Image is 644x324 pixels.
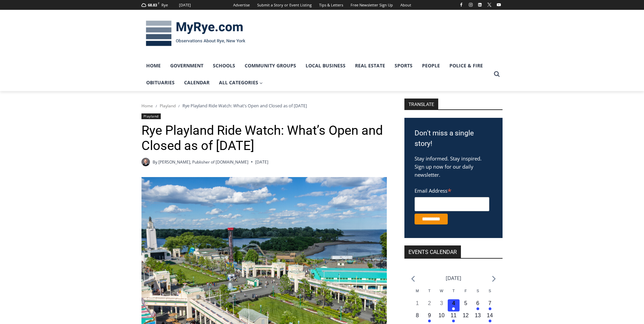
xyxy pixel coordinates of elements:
time: 2 [428,300,431,306]
div: [DATE] [179,2,191,8]
em: Has events [452,320,455,322]
div: Monday [411,288,423,299]
label: Email Address [415,184,489,196]
a: People [417,57,445,74]
button: 6 Has events [472,299,484,311]
time: 14 [487,312,493,318]
h1: Rye Playland Ride Watch: What’s Open and Closed as of [DATE] [141,123,387,154]
div: Friday [460,288,472,299]
span: / [156,104,157,108]
time: 3 [440,300,443,306]
a: Local Business [301,57,350,74]
button: 13 [472,311,484,324]
time: 11 [450,312,457,318]
a: Playland [141,113,161,119]
div: Saturday [472,288,484,299]
nav: Primary Navigation [141,57,491,91]
a: Instagram [467,1,475,9]
div: Rye [161,2,168,8]
span: T [428,289,431,293]
a: Home [141,103,153,109]
a: Schools [208,57,240,74]
span: / [178,104,180,108]
a: Playland [160,103,176,109]
span: 68.83 [148,2,157,7]
time: 1 [416,300,419,306]
li: [DATE] [446,274,461,283]
a: Previous month [411,276,415,282]
div: Wednesday [436,288,448,299]
time: 12 [463,312,469,318]
a: [PERSON_NAME], Publisher of [DOMAIN_NAME] [158,159,248,165]
button: 9 Has events [423,311,436,324]
span: All Categories [219,79,263,86]
span: By [153,159,157,165]
button: 5 [460,299,472,311]
a: Real Estate [350,57,390,74]
button: 14 Has events [484,311,496,324]
time: 7 [488,300,491,306]
em: Has events [489,320,491,322]
span: F [158,1,159,5]
em: Has events [452,307,455,310]
time: [DATE] [255,159,268,165]
button: 7 Has events [484,299,496,311]
span: F [465,289,467,293]
time: 10 [439,312,445,318]
button: View Search Form [491,68,503,80]
h2: Events Calendar [404,245,461,258]
strong: TRANSLATE [404,99,438,109]
button: 8 [411,311,423,324]
span: Rye Playland Ride Watch: What’s Open and Closed as of [DATE] [182,103,307,109]
a: Calendar [179,74,214,91]
time: 13 [475,312,481,318]
a: X [485,1,493,9]
a: All Categories [214,74,268,91]
a: Police & Fire [445,57,488,74]
span: M [416,289,419,293]
a: Facebook [457,1,465,9]
div: Sunday [484,288,496,299]
a: Government [165,57,208,74]
time: 5 [464,300,467,306]
a: Sports [390,57,417,74]
time: 4 [452,300,455,306]
button: 10 [436,311,448,324]
em: Has events [476,307,479,310]
div: Thursday [448,288,460,299]
nav: Breadcrumbs [141,102,387,109]
a: Obituaries [141,74,179,91]
a: Home [141,57,165,74]
p: Stay informed. Stay inspired. Sign up now for our daily newsletter. [415,154,492,179]
time: 9 [428,312,431,318]
time: 8 [416,312,419,318]
a: Community Groups [240,57,301,74]
span: W [440,289,443,293]
button: 12 [460,311,472,324]
em: Has events [489,307,491,310]
div: Tuesday [423,288,436,299]
span: S [489,289,491,293]
button: 3 [436,299,448,311]
button: 2 [423,299,436,311]
button: 1 [411,299,423,311]
img: MyRye.com [141,16,250,51]
span: S [476,289,479,293]
h3: Don't miss a single story! [415,128,492,149]
button: 11 Has events [448,311,460,324]
a: Next month [492,276,496,282]
em: Has events [428,320,431,322]
a: Linkedin [476,1,484,9]
a: YouTube [495,1,503,9]
span: T [452,289,455,293]
time: 6 [476,300,479,306]
a: Author image [141,158,150,166]
button: 4 Has events [448,299,460,311]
